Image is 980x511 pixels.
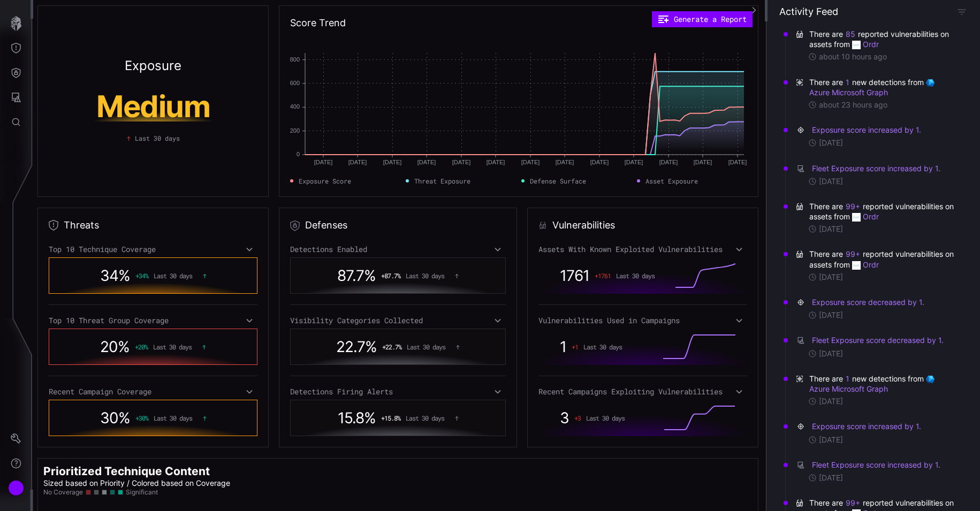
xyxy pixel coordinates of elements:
div: Top 10 Technique Coverage [49,245,257,254]
time: [DATE] [819,272,843,282]
a: Ordr [852,212,879,221]
button: Fleet Exposure score increased by 1. [811,163,941,174]
h2: Score Trend [290,17,346,29]
a: Ordr [852,260,879,269]
button: Exposure score increased by 1. [811,421,922,432]
span: There are new detections from [809,77,956,97]
div: Recent Campaign Coverage [49,387,257,396]
time: [DATE] [819,396,843,406]
div: Assets With Known Exploited Vulnerabilities [538,245,747,254]
span: Last 30 days [154,414,192,422]
span: Asset Exposure [645,176,698,186]
span: + 20 % [135,343,148,350]
h2: Vulnerabilities [552,219,615,232]
text: [DATE] [417,159,436,165]
text: [DATE] [590,159,609,165]
button: 85 [845,29,856,40]
span: There are new detections from [809,373,956,394]
img: Ordr [852,261,861,270]
span: No Coverage [43,488,83,497]
time: [DATE] [819,224,843,234]
span: + 15.8 % [381,414,400,422]
span: + 1761 [595,272,611,279]
time: [DATE] [819,435,843,445]
div: Vulnerabilities Used in Campaigns [538,316,747,325]
span: Significant [126,488,158,497]
span: 3 [560,409,569,427]
text: [DATE] [452,159,470,165]
text: 200 [290,127,299,134]
div: Visibility Categories Collected [290,316,506,325]
div: Detections Firing Alerts [290,387,506,396]
span: + 3 [574,414,581,422]
a: Azure Microsoft Graph [809,374,937,393]
span: 1 [560,338,566,356]
span: + 30 % [135,414,148,422]
button: Generate a Report [652,11,753,27]
span: 15.8 % [338,409,376,427]
time: [DATE] [819,177,843,186]
span: Last 30 days [154,272,192,279]
h4: Activity Feed [779,5,838,18]
button: Fleet Exposure score increased by 1. [811,460,941,470]
span: Defense Surface [530,176,586,186]
span: 1761 [560,266,589,285]
button: 1 [845,373,850,384]
span: There are reported vulnerabilities on assets from [809,29,956,49]
button: 99+ [845,249,861,260]
span: + 34 % [135,272,148,279]
span: + 87.7 % [381,272,400,279]
text: [DATE] [486,159,505,165]
div: Recent Campaigns Exploiting Vulnerabilities [538,387,747,396]
button: 99+ [845,498,861,508]
time: [DATE] [819,138,843,148]
text: [DATE] [728,159,747,165]
text: [DATE] [693,159,712,165]
button: 1 [845,77,850,88]
span: There are reported vulnerabilities on assets from [809,201,956,222]
h2: Threats [64,219,99,232]
span: Last 30 days [153,343,192,350]
button: 99+ [845,201,861,212]
img: Microsoft Graph [926,79,935,87]
time: [DATE] [819,473,843,483]
a: Azure Microsoft Graph [809,78,937,97]
span: Last 30 days [406,272,444,279]
img: Ordr [852,41,861,49]
h2: Exposure [125,59,181,72]
text: [DATE] [383,159,401,165]
span: Last 30 days [406,414,444,422]
text: 600 [290,80,299,86]
text: [DATE] [659,159,678,165]
span: Last 30 days [407,343,445,350]
text: [DATE] [555,159,574,165]
text: 800 [290,56,299,63]
time: [DATE] [819,310,843,320]
button: Exposure score decreased by 1. [811,297,925,308]
span: Exposure Score [299,176,351,186]
a: Ordr [852,40,879,49]
text: 400 [290,103,299,110]
button: Fleet Exposure score decreased by 1. [811,335,944,346]
span: 20 % [100,338,130,356]
div: Detections Enabled [290,245,506,254]
span: 22.7 % [336,338,377,356]
time: about 23 hours ago [819,100,887,110]
text: [DATE] [348,159,367,165]
span: + 22.7 % [382,343,401,350]
span: Last 30 days [616,272,655,279]
time: about 10 hours ago [819,52,887,62]
span: Last 30 days [586,414,625,422]
span: Last 30 days [583,343,622,350]
button: Exposure score increased by 1. [811,125,922,135]
p: Sized based on Priority / Colored based on Coverage [43,478,753,488]
h1: Medium [55,91,251,121]
text: [DATE] [314,159,332,165]
span: There are reported vulnerabilities on assets from [809,249,956,269]
span: 87.7 % [337,266,376,285]
time: [DATE] [819,349,843,359]
span: 30 % [100,409,130,427]
img: Ordr [852,213,861,222]
img: Microsoft Graph [926,375,935,384]
div: Top 10 Threat Group Coverage [49,316,257,325]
